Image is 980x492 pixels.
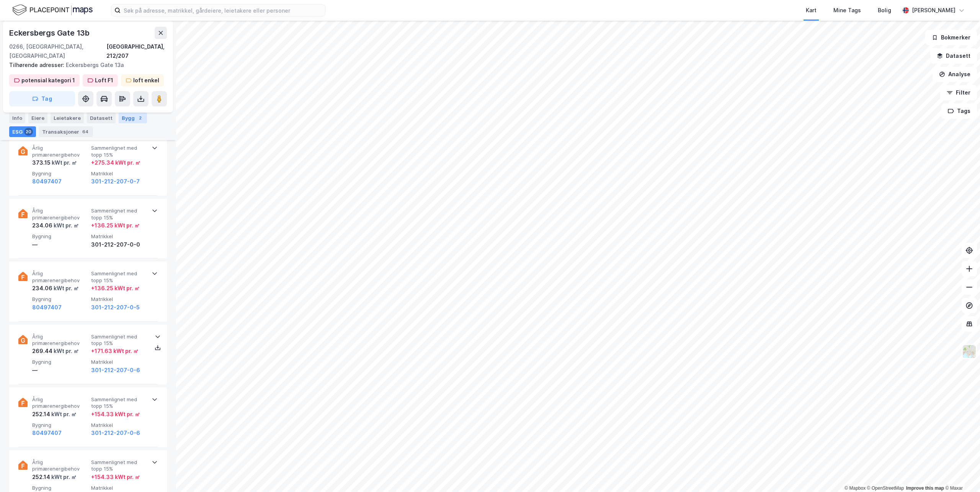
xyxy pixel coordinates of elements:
div: Eckersbergs Gate 13a [9,60,161,70]
input: Søk på adresse, matrikkel, gårdeiere, leietakere eller personer [121,5,325,16]
div: 64 [81,128,90,136]
button: 301-212-207-0-6 [91,428,140,438]
div: kWt pr. ㎡ [50,410,77,419]
div: + 154.33 kWt pr. ㎡ [91,472,140,482]
div: Transaksjoner [39,126,93,137]
div: 252.14 [32,410,77,419]
div: Datasett [87,113,116,123]
a: Mapbox [844,485,866,491]
span: Årlig primærenergibehov [32,459,88,472]
span: Sammenlignet med topp 15% [91,396,147,410]
div: potensial kategori 1 [21,76,75,85]
span: Matrikkel [91,422,147,428]
button: Datasett [930,48,977,64]
button: 301-212-207-0-6 [91,366,140,375]
span: Årlig primærenergibehov [32,333,88,347]
div: Leietakere [51,113,84,123]
div: kWt pr. ㎡ [51,158,77,167]
span: Bygning [32,296,88,302]
div: kWt pr. ㎡ [52,284,79,293]
div: Mine Tags [833,6,861,15]
div: 2 [136,114,144,122]
span: Bygning [32,233,88,240]
span: Årlig primærenergibehov [32,145,88,158]
div: Loft F1 [95,76,113,85]
div: — [32,240,88,249]
span: Matrikkel [91,170,147,177]
button: 301-212-207-0-5 [91,303,140,312]
div: Info [9,113,25,123]
button: Filter [940,85,977,100]
span: Sammenlignet med topp 15% [91,145,147,158]
button: Tags [941,103,977,119]
span: Bygning [32,170,88,177]
a: OpenStreetMap [867,485,904,491]
span: Bygning [32,422,88,428]
div: kWt pr. ㎡ [50,472,77,482]
div: 269.44 [32,347,79,356]
div: loft enkel [133,76,159,85]
div: Eckersbergs Gate 13b [9,27,91,39]
div: 0266, [GEOGRAPHIC_DATA], [GEOGRAPHIC_DATA] [9,42,106,60]
div: — [32,366,88,375]
iframe: Chat Widget [942,455,980,492]
span: Matrikkel [91,233,147,240]
span: Årlig primærenergibehov [32,270,88,284]
span: Sammenlignet med topp 15% [91,459,147,472]
span: Årlig primærenergibehov [32,208,88,221]
div: ESG [9,126,36,137]
span: Sammenlignet med topp 15% [91,208,147,221]
button: 80497407 [32,177,62,186]
span: Bygning [32,359,88,365]
div: Kontrollprogram for chat [942,455,980,492]
button: Tag [9,91,75,106]
span: Matrikkel [91,296,147,302]
span: Sammenlignet med topp 15% [91,333,147,347]
span: Tilhørende adresser: [9,62,66,68]
div: 234.06 [32,284,79,293]
div: kWt pr. ㎡ [52,221,79,230]
button: 301-212-207-0-7 [91,177,140,186]
button: 80497407 [32,428,62,438]
button: Analyse [933,67,977,82]
div: 234.06 [32,221,79,230]
div: + 136.25 kWt pr. ㎡ [91,221,140,230]
span: Bygning [32,485,88,491]
span: Matrikkel [91,359,147,365]
div: Eiere [28,113,47,123]
div: + 154.33 kWt pr. ㎡ [91,410,140,419]
div: Bolig [878,6,891,15]
div: + 275.34 kWt pr. ㎡ [91,158,140,167]
span: Årlig primærenergibehov [32,396,88,410]
div: + 171.63 kWt pr. ㎡ [91,347,139,356]
div: Kart [806,6,817,15]
img: Z [962,344,977,359]
div: + 136.25 kWt pr. ㎡ [91,284,140,293]
div: [GEOGRAPHIC_DATA], 212/207 [106,42,167,60]
button: 80497407 [32,303,62,312]
div: 301-212-207-0-0 [91,240,147,249]
div: kWt pr. ㎡ [52,347,79,356]
div: 20 [24,128,33,136]
a: Improve this map [906,485,944,491]
div: Bygg [119,113,147,123]
div: 373.15 [32,158,77,167]
button: Bokmerker [925,30,977,45]
span: Matrikkel [91,485,147,491]
span: Sammenlignet med topp 15% [91,270,147,284]
div: 252.14 [32,472,77,482]
div: [PERSON_NAME] [912,6,955,15]
img: logo.f888ab2527a4732fd821a326f86c7f29.svg [12,3,93,17]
